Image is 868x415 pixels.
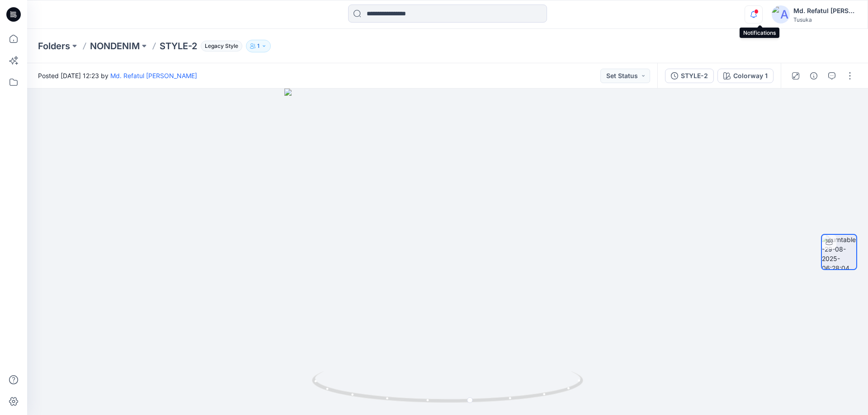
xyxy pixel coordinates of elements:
div: Md. Refatul [PERSON_NAME] [793,5,857,16]
img: avatar [772,5,790,23]
p: 1 [257,41,259,51]
button: 1 [246,40,271,52]
a: Folders [38,40,70,52]
button: Colorway 1 [717,69,774,83]
img: turntable-29-08-2025-06:28:04 [822,235,856,269]
button: STYLE-2 [665,69,714,83]
div: STYLE-2 [681,71,708,81]
span: Posted [DATE] 12:23 by [38,71,197,80]
span: Legacy Style [201,41,242,51]
div: Tusuka [793,16,857,23]
a: NONDENIM [90,40,140,52]
a: Md. Refatul [PERSON_NAME] [110,72,197,79]
button: Legacy Style [197,40,242,52]
div: Colorway 1 [733,71,768,81]
p: STYLE-2 [160,40,197,52]
button: Details [807,69,821,83]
